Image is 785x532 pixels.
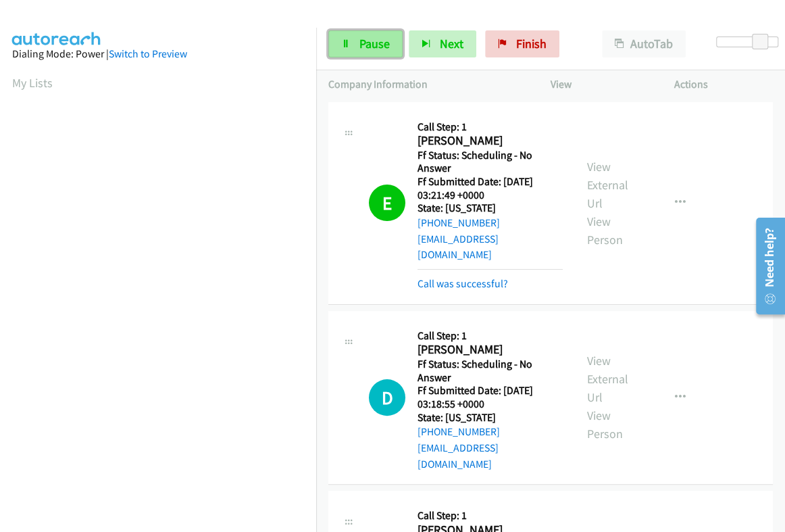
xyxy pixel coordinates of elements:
a: [EMAIL_ADDRESS][DOMAIN_NAME] [417,233,499,262]
a: Pause [328,30,403,57]
iframe: Resource Center [746,212,785,320]
h5: Call Step: 1 [417,120,563,134]
a: My Lists [12,75,53,91]
h5: Call Step: 1 [417,509,563,523]
h5: Ff Submitted Date: [DATE] 03:18:55 +0000 [417,384,563,410]
span: Pause [359,36,390,51]
span: Next [440,36,463,51]
p: Company Information [328,76,526,93]
h2: [PERSON_NAME] [417,342,557,358]
button: Next [409,30,476,57]
a: Switch to Preview [109,47,187,60]
a: View External Url [587,159,628,211]
a: View Person [587,408,623,441]
a: [PHONE_NUMBER] [417,425,500,438]
a: View Person [587,214,623,247]
h1: E [369,185,405,221]
h5: Ff Status: Scheduling - No Answer [417,358,563,384]
h5: Ff Submitted Date: [DATE] 03:21:49 +0000 [417,175,563,201]
p: Actions [674,76,774,93]
a: [EMAIL_ADDRESS][DOMAIN_NAME] [417,441,499,470]
a: [PHONE_NUMBER] [417,216,500,229]
h1: D [369,379,405,416]
p: View [551,76,650,93]
span: Finish [516,36,547,51]
div: Dialing Mode: Power | [12,46,304,62]
button: AutoTab [602,30,686,57]
a: Call was successful? [417,277,508,290]
div: The call is yet to be attempted [369,379,405,416]
a: View External Url [587,353,628,405]
h5: State: [US_STATE] [417,411,563,425]
a: Finish [485,30,559,57]
h2: [PERSON_NAME] [417,133,557,149]
h5: State: [US_STATE] [417,201,563,215]
h5: Call Step: 1 [417,329,563,343]
h5: Ff Status: Scheduling - No Answer [417,149,563,175]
